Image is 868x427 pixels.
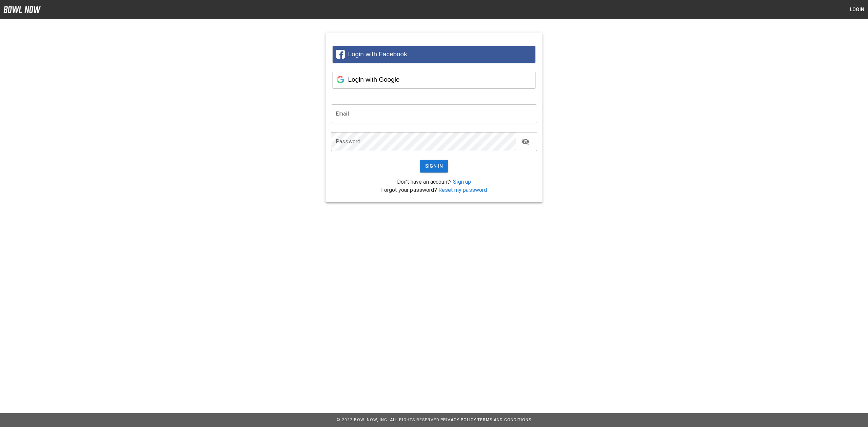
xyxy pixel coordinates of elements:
a: Sign up [453,179,471,185]
button: toggle password visibility [519,135,532,148]
p: Forgot your password? [331,186,537,194]
p: Don't have an account? [331,178,537,186]
button: Login with Facebook [333,46,535,63]
button: Login [846,3,868,16]
a: Terms and Conditions [477,418,531,422]
a: Reset my password [438,187,487,193]
span: © 2022 BowlNow, Inc. All Rights Reserved. [337,418,440,422]
span: Login with Google [348,76,399,83]
a: Privacy Policy [440,418,476,422]
span: Login with Facebook [348,50,407,58]
button: Login with Google [333,71,535,88]
img: logo [3,6,41,13]
button: Sign In [420,160,449,172]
